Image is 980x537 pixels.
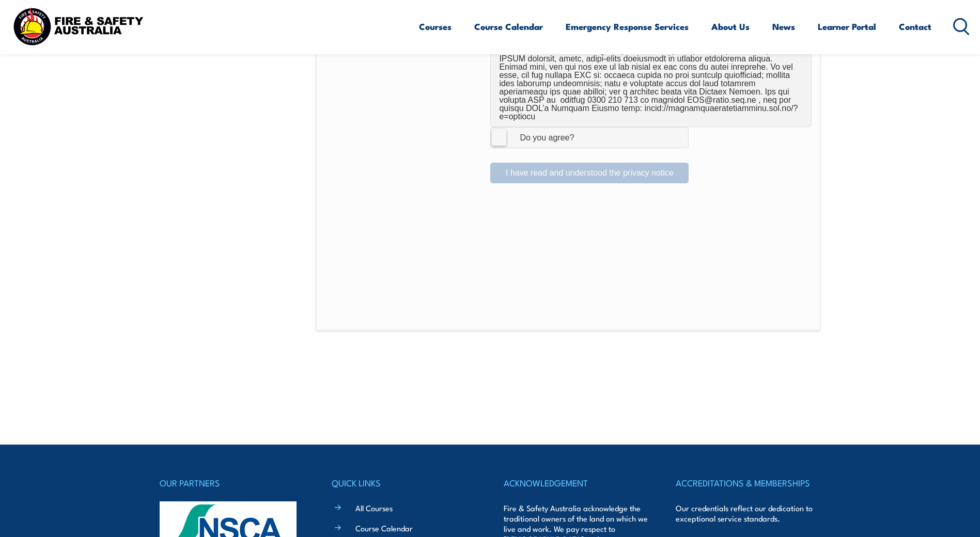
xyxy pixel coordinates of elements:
a: Learner Portal [818,13,876,40]
h4: ACCREDITATIONS & MEMBERSHIPS [676,476,820,490]
a: Course Calendar [355,523,413,533]
h4: ACKNOWLEDGEMENT [504,476,648,490]
a: Contact [899,13,931,40]
h4: OUR PARTNERS [160,476,304,490]
a: All Courses [355,502,393,513]
a: Course Calendar [474,13,543,40]
p: Our credentials reflect our dedication to exceptional service standards. [676,503,820,524]
a: Emergency Response Services [566,13,689,40]
a: Courses [419,13,452,40]
a: News [772,13,795,40]
h4: QUICK LINKS [332,476,476,490]
div: Do you agree? [499,134,574,142]
a: About Us [711,13,750,40]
